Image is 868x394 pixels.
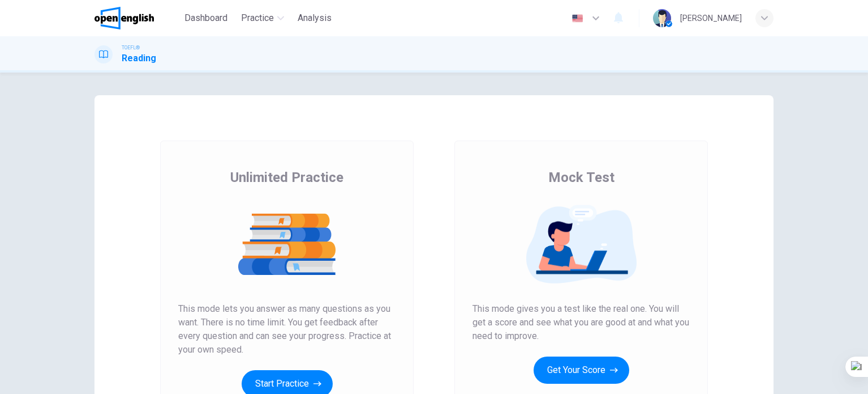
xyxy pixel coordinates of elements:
div: [PERSON_NAME] [680,11,742,25]
button: Get Your Score [534,357,629,384]
a: OpenEnglish logo [94,7,180,29]
span: Dashboard [184,11,227,25]
span: This mode gives you a test like the real one. You will get a score and see what you are good at a... [472,302,690,343]
button: Analysis [293,8,336,28]
button: Practice [237,8,289,28]
img: OpenEnglish logo [94,7,154,29]
button: Dashboard [180,8,232,28]
span: Analysis [298,11,332,25]
span: This mode lets you answer as many questions as you want. There is no time limit. You get feedback... [178,302,396,357]
span: TOEFL® [122,44,140,52]
span: Practice [241,11,274,25]
img: Profile picture [653,9,671,27]
span: Unlimited Practice [230,168,343,187]
img: en [570,14,585,23]
h1: Reading [122,52,156,65]
span: Mock Test [548,168,615,187]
